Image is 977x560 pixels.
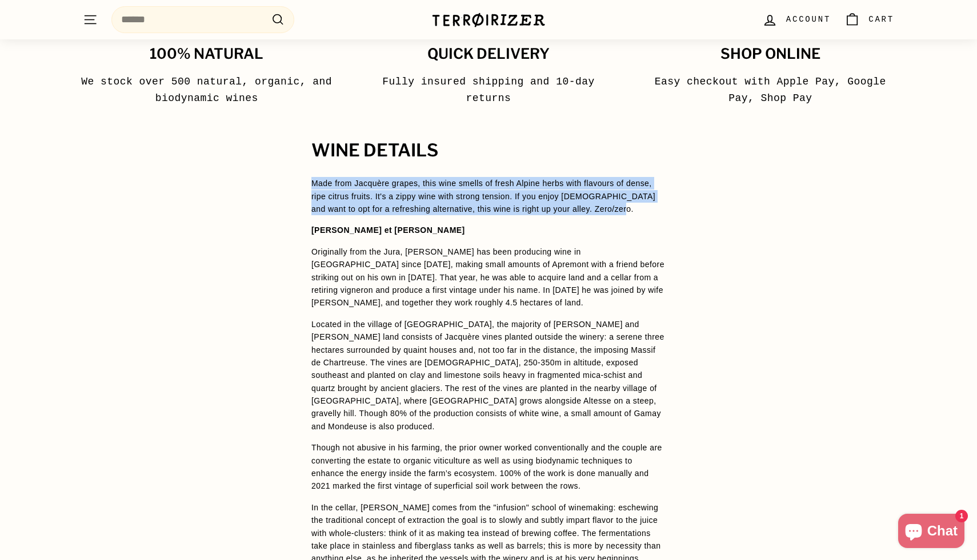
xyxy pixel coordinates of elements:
h3: Shop Online [642,46,899,62]
h2: WINE DETAILS [311,141,666,160]
a: Cart [838,3,901,37]
inbox-online-store-chat: Shopify online store chat [895,514,968,551]
p: Fully insured shipping and 10-day returns [360,74,616,107]
p: Originally from the Jura, [PERSON_NAME] has been producing wine in [GEOGRAPHIC_DATA] since [DATE]... [311,245,666,309]
p: Located in the village of [GEOGRAPHIC_DATA], the majority of [PERSON_NAME] and [PERSON_NAME] land... [311,318,666,433]
span: Cart [868,13,894,26]
span: Account [786,13,831,26]
strong: [PERSON_NAME] et [PERSON_NAME] [311,225,465,235]
p: Made from Jacquère grapes, this wine smells of fresh Alpine herbs with flavours of dense, ripe ci... [311,177,666,215]
h3: Quick delivery [360,46,616,62]
p: We stock over 500 natural, organic, and biodynamic wines [78,74,335,107]
p: Though not abusive in his farming, the prior owner worked conventionally and the couple are conve... [311,441,666,493]
a: Account [755,3,838,37]
h3: 100% Natural [78,46,335,62]
p: Easy checkout with Apple Pay, Google Pay, Shop Pay [642,74,899,107]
